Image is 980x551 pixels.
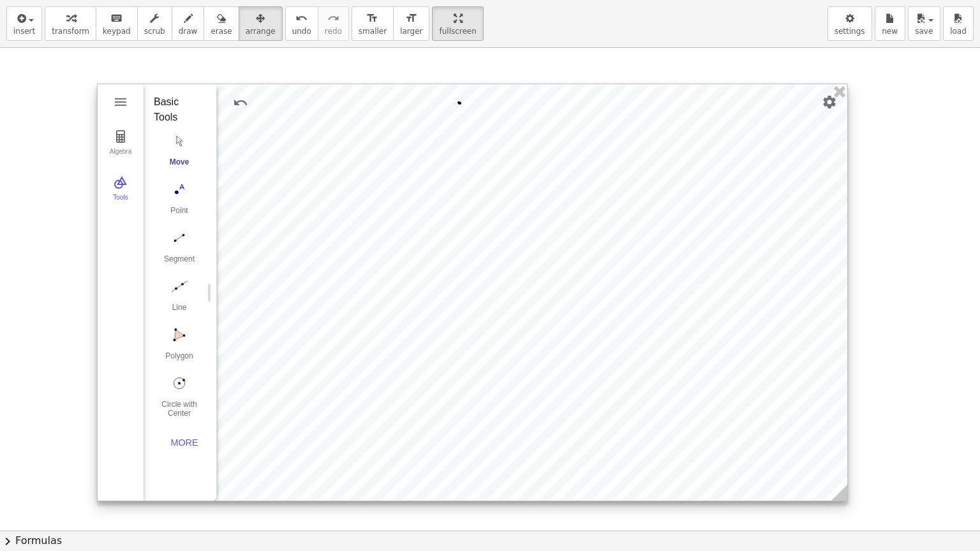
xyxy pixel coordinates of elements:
button: save [908,6,940,41]
i: format_size [366,11,378,26]
span: load [950,27,967,36]
img: Main Menu [113,94,128,110]
button: Line. Select two points or positions [154,275,205,321]
button: Circle with Center through Point. Select center point, then point on circle [154,372,205,418]
button: format_sizesmaller [352,6,394,41]
button: fullscreen [432,6,483,41]
span: erase [211,27,232,36]
button: Undo [229,91,252,114]
button: transform [45,6,96,41]
div: Basic Tools [154,94,197,125]
span: scrub [144,27,165,36]
span: fullscreen [439,27,476,36]
div: Segment [154,254,205,272]
div: Polygon [154,351,205,369]
button: draw [172,6,205,41]
button: format_sizelarger [393,6,429,41]
div: Move [154,158,205,175]
i: undo [295,11,308,26]
span: insert [13,27,35,36]
div: Line [154,303,205,321]
button: scrub [137,6,172,41]
button: Polygon. Select all vertices, then first vertex again [154,324,205,370]
button: new [875,6,905,41]
span: larger [400,27,422,36]
button: undoundo [285,6,318,41]
span: keypad [103,27,131,36]
span: arrange [246,27,276,36]
i: format_size [405,11,417,26]
button: settings [828,6,872,41]
button: load [943,6,974,41]
span: settings [835,27,865,36]
i: redo [327,11,339,26]
button: Move. Drag or select object [154,130,205,176]
span: transform [52,27,89,36]
button: erase [204,6,239,41]
span: smaller [359,27,387,36]
button: insert [6,6,42,41]
div: Point [154,206,205,224]
span: redo [325,27,342,36]
button: redoredo [318,6,349,41]
span: draw [179,27,198,36]
span: new [882,27,898,36]
span: undo [292,27,311,36]
button: keyboardkeypad [96,6,138,41]
i: keyboard [110,11,122,26]
div: Tools [100,194,141,212]
button: arrange [239,6,283,41]
div: Circle with Center through Point [154,400,205,418]
button: Settings [818,91,841,114]
button: Segment. Select two points or positions [154,227,205,273]
button: Point. Select position or line, function, or curve [154,179,205,224]
span: save [915,27,933,36]
div: More [164,437,205,448]
div: Algebra [100,148,141,166]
